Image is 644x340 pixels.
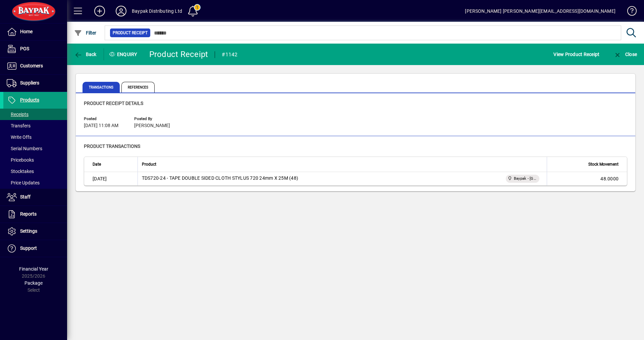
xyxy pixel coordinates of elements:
a: Staff [3,189,67,206]
td: 48.0000 [547,172,627,185]
span: References [121,82,155,93]
span: Close [613,52,637,57]
span: Stocktakes [7,169,34,174]
span: Reports [20,211,37,217]
span: Price Updates [7,180,40,185]
span: Baypak - Onekawa [506,175,539,183]
span: Product transactions [84,144,140,149]
span: Support [20,245,37,251]
span: POS [20,46,29,51]
a: Serial Numbers [3,143,67,154]
span: Date [93,161,101,168]
span: Transfers [7,123,31,128]
span: Package [24,280,43,286]
td: [DATE] [84,172,138,185]
span: Product Receipt Details [84,101,143,106]
div: #1142 [222,49,237,60]
button: Filter [72,27,98,39]
button: Add [89,5,110,17]
a: Price Updates [3,177,67,188]
a: Reports [3,206,67,223]
span: Back [74,52,97,57]
a: Stocktakes [3,166,67,177]
span: Products [20,97,39,103]
span: Product [142,161,156,168]
a: Receipts [3,109,67,120]
a: Pricebooks [3,154,67,166]
a: POS [3,41,67,57]
span: [DATE] 11:08 AM [84,123,118,128]
a: Customers [3,58,67,74]
a: Knowledge Base [622,1,636,23]
div: [PERSON_NAME] [PERSON_NAME][EMAIL_ADDRESS][DOMAIN_NAME] [465,6,615,16]
span: Stock Movement [588,161,619,168]
div: Baypak Distributing Ltd [132,6,182,16]
button: Profile [110,5,132,17]
span: Posted By [134,117,174,121]
a: Home [3,23,67,40]
a: Suppliers [3,75,67,92]
div: Product Receipt [149,49,208,60]
a: Write Offs [3,131,67,143]
span: Serial Numbers [7,146,42,151]
span: Baypak - [GEOGRAPHIC_DATA] [514,175,537,182]
span: Pricebooks [7,157,34,163]
span: Customers [20,63,43,68]
app-page-header-button: Close enquiry [606,48,644,60]
span: Staff [20,194,31,200]
span: Write Offs [7,134,32,140]
div: Enquiry [104,49,144,60]
span: [PERSON_NAME] [134,123,170,128]
span: Receipts [7,112,29,117]
a: Settings [3,223,67,240]
span: Financial Year [19,266,48,272]
span: View Product Receipt [553,49,599,60]
span: Product Receipt [113,30,148,36]
button: View Product Receipt [552,48,601,60]
button: Back [72,48,98,60]
span: Posted [84,117,124,121]
span: Settings [20,228,37,234]
button: Close [612,48,639,60]
app-page-header-button: Back [67,48,104,60]
span: Suppliers [20,80,39,86]
span: Home [20,29,33,34]
span: Filter [74,30,97,36]
a: Transfers [3,120,67,131]
div: TDS720-24 - TAPE DOUBLE SIDED CLOTH STYLUS 720 24mm X 25M (48) [142,175,299,183]
span: Transactions [83,82,120,93]
a: Support [3,240,67,257]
